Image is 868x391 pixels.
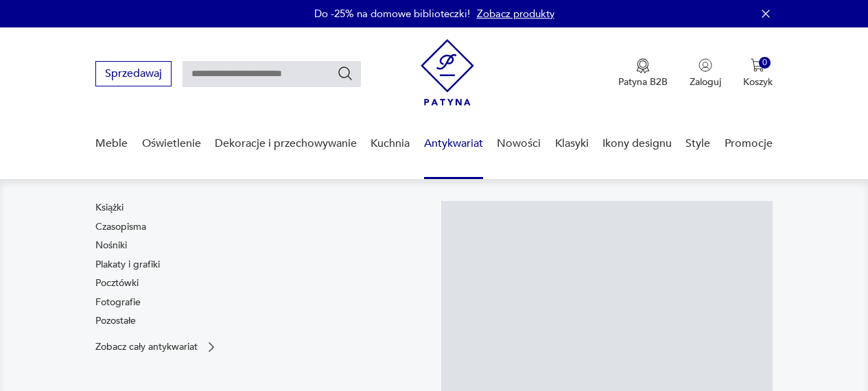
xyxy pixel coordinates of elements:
[424,117,483,170] a: Antykwariat
[690,75,721,88] p: Zaloguj
[618,58,668,88] a: Ikona medaluPatyna B2B
[618,75,668,88] p: Patyna B2B
[95,117,128,170] a: Meble
[337,65,353,82] button: Szukaj
[314,7,470,21] p: Do -25% na domowe biblioteczki!
[95,340,218,354] a: Zobacz cały antykwariat
[618,58,668,88] button: Patyna B2B
[602,117,672,170] a: Ikony designu
[95,276,139,290] a: Pocztówki
[95,296,141,309] a: Fotografie
[95,239,127,252] a: Nośniki
[690,58,721,88] button: Zaloguj
[371,117,410,170] a: Kuchnia
[725,117,773,170] a: Promocje
[477,7,554,21] a: Zobacz produkty
[142,117,201,170] a: Oświetlenie
[751,58,764,72] img: Ikona koszyka
[95,220,146,234] a: Czasopisma
[215,117,357,170] a: Dekoracje i przechowywanie
[497,117,541,170] a: Nowości
[95,61,172,86] button: Sprzedawaj
[636,58,650,73] img: Ikona medalu
[743,75,773,88] p: Koszyk
[555,117,589,170] a: Klasyki
[95,314,136,328] a: Pozostałe
[699,58,712,72] img: Ikonka użytkownika
[95,258,160,272] a: Plakaty i grafiki
[685,117,710,170] a: Style
[743,58,773,88] button: 0Koszyk
[759,57,771,69] div: 0
[421,39,474,106] img: Patyna - sklep z meblami i dekoracjami vintage
[95,201,124,215] a: Książki
[95,342,198,351] p: Zobacz cały antykwariat
[95,70,172,80] a: Sprzedawaj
